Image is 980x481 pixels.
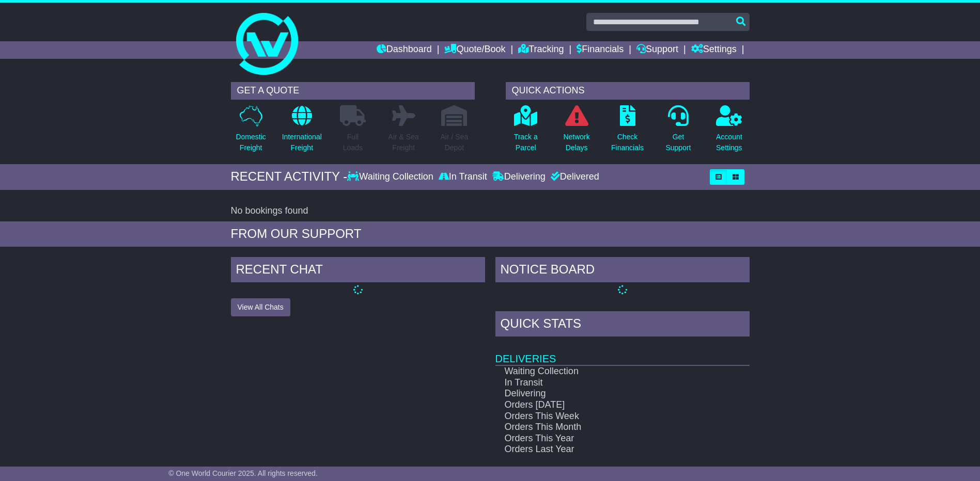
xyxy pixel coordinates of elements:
p: Account Settings [716,132,742,153]
div: RECENT CHAT [231,257,485,285]
td: Delivering [495,388,713,399]
p: Network Delays [563,132,589,153]
td: In Transit [495,377,713,389]
a: Quote/Book [444,41,505,59]
td: Orders This Week [495,411,713,422]
div: GET A QUOTE [231,82,475,100]
a: GetSupport [665,105,691,159]
div: RECENT ACTIVITY - [231,169,348,184]
div: No bookings found [231,205,750,217]
div: Waiting Collection [347,171,435,183]
a: Support [636,41,678,59]
td: Orders Last Year [495,444,713,455]
td: Orders This Year [495,433,713,444]
a: Track aParcel [514,105,538,159]
a: Financials [577,41,624,59]
td: Waiting Collection [495,365,713,377]
div: Delivered [548,171,599,183]
a: AccountSettings [715,105,743,159]
p: Air / Sea Depot [441,132,469,153]
a: Dashboard [377,41,432,59]
div: QUICK ACTIONS [506,82,750,100]
p: Check Financials [611,132,644,153]
a: NetworkDelays [563,105,590,159]
button: View All Chats [231,298,290,316]
a: Tracking [518,41,564,59]
td: Orders This Month [495,422,713,433]
div: FROM OUR SUPPORT [231,227,750,242]
div: In Transit [436,171,490,183]
p: Air & Sea Freight [388,132,419,153]
a: CheckFinancials [611,105,644,159]
td: Deliveries [495,339,750,365]
p: Domestic Freight [236,132,266,153]
div: Quick Stats [495,311,750,339]
p: Get Support [665,132,691,153]
p: Track a Parcel [514,132,538,153]
p: International Freight [282,132,322,153]
a: InternationalFreight [282,105,322,159]
span: © One World Courier 2025. All rights reserved. [168,469,318,477]
a: Settings [691,41,737,59]
p: Full Loads [340,132,366,153]
div: Delivering [490,171,548,183]
td: Orders [DATE] [495,399,713,411]
div: NOTICE BOARD [495,257,750,285]
a: DomesticFreight [235,105,266,159]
